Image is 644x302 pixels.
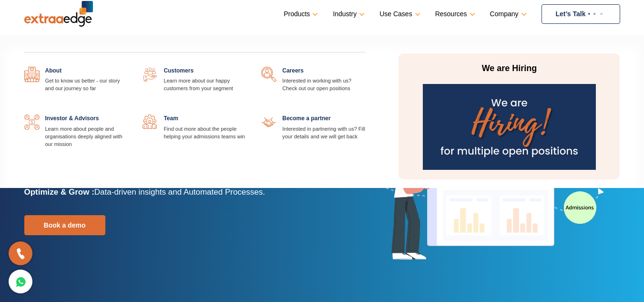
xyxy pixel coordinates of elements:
[94,187,265,197] span: Data-driven insights and Automated Processes.
[379,7,418,21] a: Use Cases
[435,7,473,21] a: Resources
[24,215,105,235] a: Book a demo
[490,7,525,21] a: Company
[419,63,599,74] p: We are Hiring
[24,187,94,197] b: Optimize & Grow :
[284,7,316,21] a: Products
[542,4,620,24] a: Let’s Talk
[333,7,363,21] a: Industry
